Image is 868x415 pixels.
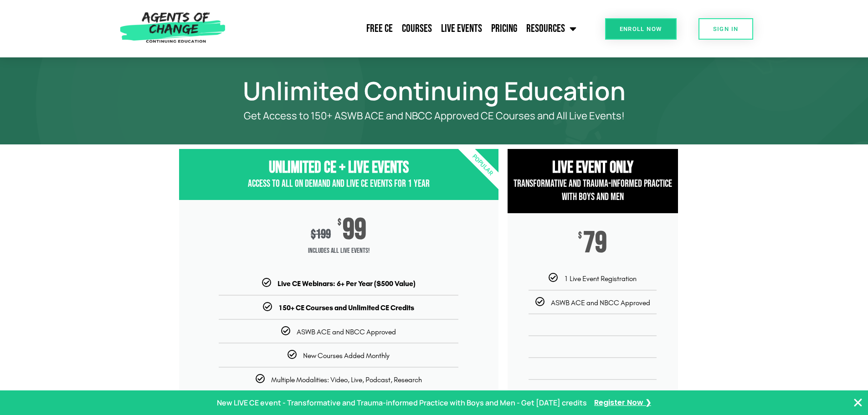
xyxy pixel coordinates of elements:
h3: Unlimited CE + Live Events [179,158,498,178]
span: 1 Live Event Registration [564,274,637,283]
span: SIGN IN [713,26,739,32]
a: Pricing [487,17,522,40]
a: Resources [522,17,581,40]
span: ASWB ACE and NBCC Approved [551,298,650,307]
span: Multiple Modalities: Video, Live, Podcast, Research [271,375,422,384]
b: Live CE Webinars: 6+ Per Year ($500 Value) [277,279,416,288]
a: Courses [397,17,437,40]
span: $ [578,231,582,241]
span: 99 [343,218,366,242]
h3: Live Event Only [508,158,678,178]
span: Transformative and Trauma-informed Practice with Boys and Men [514,178,672,203]
p: Get Access to 150+ ASWB ACE and NBCC Approved CE Courses and All Live Events! [211,110,657,122]
p: New LIVE CE event - Transformative and Trauma-informed Practice with Boys and Men - Get [DATE] cr... [217,396,587,410]
span: Includes ALL Live Events! [179,242,498,260]
span: Enroll Now [620,26,662,32]
span: $ [338,218,341,227]
h1: Unlimited Continuing Education [175,80,694,101]
nav: Menu [230,17,581,40]
span: Access to All On Demand and Live CE Events for 1 year [248,178,430,190]
span: $ [311,227,316,242]
div: Popular [430,113,535,218]
span: 79 [583,231,607,255]
a: Register Now ❯ [594,396,651,410]
div: 199 [311,227,331,242]
a: Enroll Now [605,18,677,40]
span: ASWB ACE and NBCC Approved [297,328,396,336]
a: SIGN IN [699,18,753,40]
b: 150+ CE Courses and Unlimited CE Credits [278,303,414,312]
span: New Courses Added Monthly [303,351,390,360]
button: Close Banner [853,397,863,408]
a: Live Events [437,17,487,40]
a: Free CE [362,17,397,40]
